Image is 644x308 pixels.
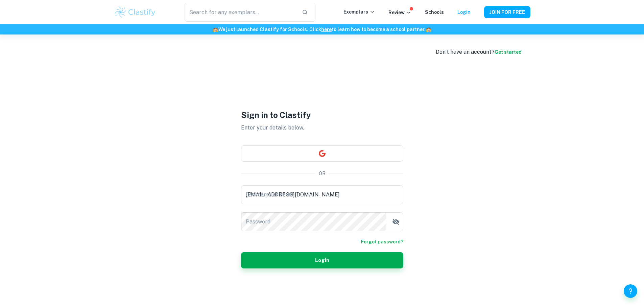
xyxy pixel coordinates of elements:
p: Enter your details below. [241,124,403,132]
span: 🏫 [213,27,218,32]
span: 🏫 [426,27,431,32]
h6: We just launched Clastify for Schools. Click to learn how to become a school partner. [1,26,643,33]
p: Exemplars [343,8,375,16]
a: Get started [495,49,522,55]
p: Review [388,9,411,16]
a: Login [457,9,471,15]
a: here [321,27,332,32]
button: Help and Feedback [624,284,637,298]
input: Search for any exemplars... [185,3,296,22]
a: Forgot password? [361,238,403,245]
a: Schools [425,9,444,15]
h1: Sign in to Clastify [241,109,403,121]
p: OR [319,170,326,177]
div: Don’t have an account? [436,48,522,56]
button: Login [241,252,403,268]
img: Clastify logo [114,5,157,19]
button: JOIN FOR FREE [484,6,530,18]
